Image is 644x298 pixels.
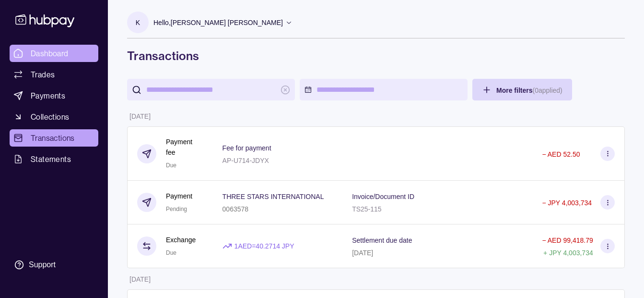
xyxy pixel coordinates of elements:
[10,255,98,275] a: Support
[352,205,381,213] p: TS25-115
[222,193,324,200] p: THREE STARS INTERNATIONAL
[542,236,593,244] p: − AED 99,418.79
[10,45,98,62] a: Dashboard
[136,17,140,28] p: K
[352,193,414,200] p: Invoice/Document ID
[166,235,196,245] p: Exchange
[31,153,71,165] span: Statements
[31,111,69,123] span: Collections
[166,162,176,169] span: Due
[153,17,283,28] p: Hello, [PERSON_NAME] [PERSON_NAME]
[10,129,98,147] a: Transactions
[31,48,69,59] span: Dashboard
[166,137,203,158] p: Payment fee
[543,249,593,257] p: + JPY 4,003,734
[10,66,98,83] a: Trades
[542,150,580,158] p: − AED 52.50
[222,157,269,164] p: AP-U714-JDYX
[496,87,562,94] span: More filters
[29,260,56,270] div: Support
[10,108,98,125] a: Collections
[129,275,151,283] p: [DATE]
[542,199,592,207] p: − JPY 4,003,734
[166,249,176,256] span: Due
[352,249,373,257] p: [DATE]
[10,150,98,168] a: Statements
[352,236,412,244] p: Settlement due date
[10,87,98,104] a: Payments
[532,87,562,94] p: ( 0 applied)
[234,241,294,251] p: 1 AED = 40.2714 JPY
[222,205,249,213] p: 0063578
[146,79,276,100] input: search
[127,48,625,63] h1: Transactions
[31,132,75,144] span: Transactions
[31,90,65,101] span: Payments
[222,144,271,152] p: Fee for payment
[472,79,572,100] button: More filters(0applied)
[129,112,151,120] p: [DATE]
[166,206,187,212] span: Pending
[31,69,55,80] span: Trades
[166,191,192,201] p: Payment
